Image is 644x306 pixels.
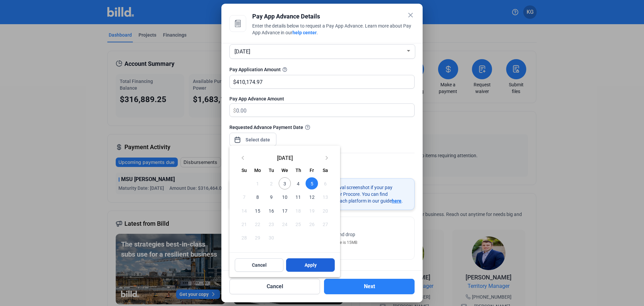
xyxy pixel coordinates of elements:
button: Cancel [235,258,283,272]
span: 2 [265,177,277,189]
button: September 17, 2025 [278,204,291,217]
span: 23 [265,218,277,230]
span: 30 [265,231,277,244]
button: September 28, 2025 [237,231,251,244]
span: 11 [292,191,304,203]
span: 9 [265,191,277,203]
button: September 23, 2025 [265,217,278,231]
button: September 6, 2025 [319,177,332,190]
button: September 11, 2025 [291,190,305,204]
button: September 29, 2025 [251,231,264,244]
button: September 2, 2025 [265,177,278,190]
span: 19 [306,205,318,217]
mat-icon: keyboard_arrow_right [323,154,331,162]
button: Apply [286,258,335,272]
span: Mo [254,168,261,173]
span: 18 [292,205,304,217]
span: 26 [306,218,318,230]
button: September 13, 2025 [319,190,332,204]
button: September 14, 2025 [237,204,251,217]
button: September 9, 2025 [265,190,278,204]
button: September 22, 2025 [251,217,264,231]
span: Cancel [252,262,267,268]
span: Th [296,168,301,173]
button: September 1, 2025 [251,177,264,190]
span: 22 [252,218,264,230]
span: Fr [310,168,314,173]
button: September 7, 2025 [237,190,251,204]
button: September 15, 2025 [251,204,264,217]
button: September 26, 2025 [305,217,318,231]
span: 21 [238,218,250,230]
span: 14 [238,205,250,217]
span: 16 [265,205,277,217]
span: 20 [319,205,331,217]
button: September 21, 2025 [237,217,251,231]
span: Apply [305,262,317,268]
span: 7 [238,191,250,203]
span: 25 [292,218,304,230]
button: September 4, 2025 [291,177,305,190]
button: September 12, 2025 [305,190,318,204]
span: 13 [319,191,331,203]
span: Su [241,168,247,173]
button: September 30, 2025 [265,231,278,244]
span: 24 [279,218,291,230]
span: 1 [252,177,264,189]
span: Sa [323,168,328,173]
button: September 19, 2025 [305,204,318,217]
button: September 20, 2025 [319,204,332,217]
span: We [281,168,288,173]
button: September 5, 2025 [305,177,318,190]
button: September 16, 2025 [265,204,278,217]
button: September 18, 2025 [291,204,305,217]
span: 29 [252,231,264,244]
button: September 8, 2025 [251,190,264,204]
span: 5 [306,177,318,189]
span: 27 [319,218,331,230]
span: 10 [279,191,291,203]
span: [DATE] [250,155,320,160]
button: September 25, 2025 [291,217,305,231]
span: 6 [319,177,331,189]
button: September 27, 2025 [319,217,332,231]
span: 15 [252,205,264,217]
span: Tu [269,168,274,173]
span: 4 [292,177,304,189]
mat-icon: keyboard_arrow_left [239,154,247,162]
button: September 3, 2025 [278,177,291,190]
span: 28 [238,231,250,244]
span: 3 [279,177,291,189]
span: 8 [252,191,264,203]
button: September 10, 2025 [278,190,291,204]
button: September 24, 2025 [278,217,291,231]
span: 12 [306,191,318,203]
span: 17 [279,205,291,217]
